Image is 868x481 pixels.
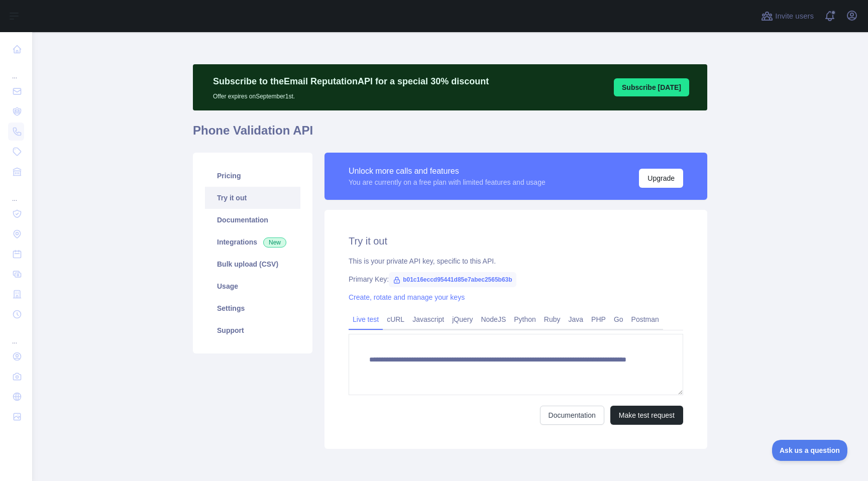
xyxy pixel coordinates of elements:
[389,272,516,287] span: b01c16eccd95441d85e7abec2565b63b
[349,293,465,301] a: Create, rotate and manage your keys
[8,325,24,345] div: ...
[349,256,683,266] div: This is your private API key, specific to this API.
[263,237,286,248] span: New
[510,311,540,327] a: Python
[349,311,383,327] a: Live test
[349,234,683,248] h2: Try it out
[540,406,604,425] a: Documentation
[759,8,816,24] button: Invite users
[540,311,565,327] a: Ruby
[205,253,300,275] a: Bulk upload (CSV)
[205,319,300,341] a: Support
[772,440,848,461] iframe: Toggle Customer Support
[477,311,510,327] a: NodeJS
[349,274,683,284] div: Primary Key:
[8,183,24,203] div: ...
[610,311,627,327] a: Go
[614,78,689,96] button: Subscribe [DATE]
[213,74,489,88] p: Subscribe to the Email Reputation API for a special 30 % discount
[349,165,546,177] div: Unlock more calls and features
[448,311,477,327] a: jQuery
[610,406,683,425] button: Make test request
[205,165,300,187] a: Pricing
[205,297,300,319] a: Settings
[205,209,300,231] a: Documentation
[639,169,683,188] button: Upgrade
[565,311,588,327] a: Java
[627,311,663,327] a: Postman
[775,11,814,22] span: Invite users
[587,311,610,327] a: PHP
[383,311,408,327] a: cURL
[193,123,707,147] h1: Phone Validation API
[349,177,546,187] div: You are currently on a free plan with limited features and usage
[408,311,448,327] a: Javascript
[205,275,300,297] a: Usage
[213,88,489,100] p: Offer expires on September 1st.
[205,231,300,253] a: Integrations New
[205,187,300,209] a: Try it out
[8,60,24,80] div: ...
